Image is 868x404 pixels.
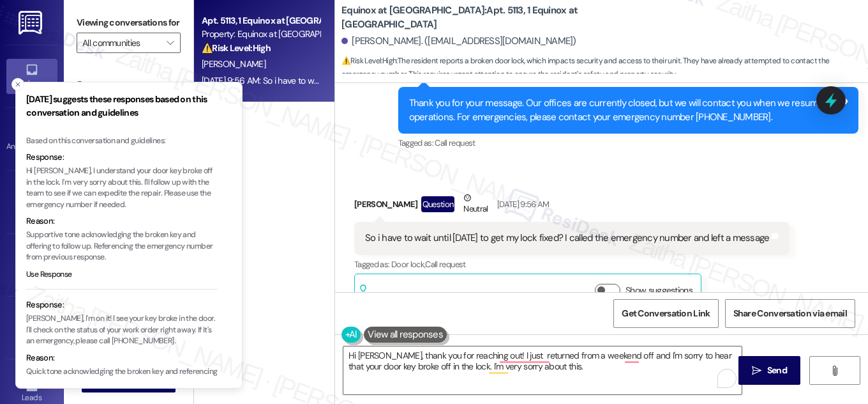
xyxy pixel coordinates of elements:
div: Response: [26,299,218,311]
span: Share Conversation via email [733,307,847,320]
button: Share Conversation via email [725,299,855,328]
p: Hi [PERSON_NAME], I understand your door key broke off in the lock. I'm very sorry about this. I'... [26,166,218,210]
div: [DATE] 9:56 AM [494,198,550,211]
div: [PERSON_NAME] [354,191,789,222]
button: Get Conversation Link [613,299,718,328]
span: Call request [425,259,465,270]
span: Get Conversation Link [622,307,710,320]
div: Based on this conversation and guidelines: [26,136,218,147]
div: [PERSON_NAME]. ([EMAIL_ADDRESS][DOMAIN_NAME]) [341,35,576,48]
label: Viewing conversations for [77,13,181,33]
button: Send [738,356,800,385]
i:  [167,38,174,48]
p: Supportive tone acknowledging the broken key and offering to follow up. Referencing the emergency... [26,229,218,263]
div: Question [421,196,455,212]
label: Show suggestions [625,284,692,297]
strong: ⚠️ Risk Level: High [341,56,396,66]
textarea: To enrich screen reader interactions, please activate Accessibility in Grammarly extension settings [343,346,742,394]
span: : The resident reports a broken door lock, which impacts security and access to their unit. They ... [341,54,868,82]
i:  [752,366,761,376]
span: Door lock , [391,259,426,270]
h3: [DATE] suggests these responses based on this conversation and guidelines [26,93,218,120]
input: All communities [82,33,160,53]
span: [PERSON_NAME] [202,58,266,70]
div: Reason: [26,215,218,228]
a: Site Visit • [6,185,57,219]
div: Tagged as: [354,255,789,274]
span: Send [767,364,787,377]
div: Related guidelines [358,284,432,307]
div: Property: Equinox at [GEOGRAPHIC_DATA] [202,27,320,41]
div: Neutral [461,191,490,218]
p: Quick tone acknowledging the broken key and referencing the emergency number from previous response. [26,366,218,389]
div: Apt. 5113, 1 Equinox at [GEOGRAPHIC_DATA] [202,14,320,27]
a: Buildings [6,310,57,345]
a: Inbox [6,59,57,93]
a: Insights • [6,247,57,282]
i:  [830,366,839,376]
button: Close toast [11,78,24,91]
div: Reason: [26,352,218,364]
span: Call request [435,137,475,148]
b: Equinox at [GEOGRAPHIC_DATA]: Apt. 5113, 1 Equinox at [GEOGRAPHIC_DATA] [341,4,597,31]
div: Response: [26,151,218,164]
div: Thank you for your message. Our offices are currently closed, but we will contact you when we res... [409,97,839,124]
div: So i have to wait until [DATE] to get my lock fixed? I called the emergency number and left a mes... [365,231,769,245]
strong: ⚠️ Risk Level: High [202,42,271,54]
div: Tagged as: [398,134,859,152]
p: [PERSON_NAME], I'm on it! I see your key broke in the door. I'll check on the status of your work... [26,313,218,347]
button: Use Response [26,269,72,281]
img: ResiDesk Logo [19,11,45,35]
